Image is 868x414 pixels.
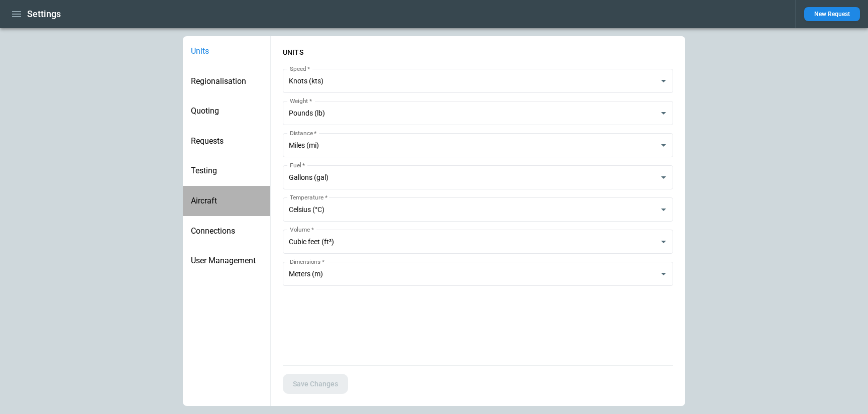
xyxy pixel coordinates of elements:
[183,36,270,66] div: Units
[183,126,270,156] div: Requests
[191,76,262,86] span: Regionalisation
[183,156,270,186] div: Testing
[191,196,262,206] span: Aircraft
[290,96,312,105] label: Weight
[290,225,314,234] label: Volume
[283,262,673,286] div: Meters (m)
[283,165,673,189] div: Gallons (gal)
[183,246,270,276] div: User Management
[290,129,317,137] label: Distance
[804,7,860,21] button: New Request
[283,101,673,125] div: Pounds (lb)
[283,197,673,222] div: Celsius (°C)
[290,161,305,169] label: Fuel
[183,66,270,96] div: Regionalisation
[290,257,324,266] label: Dimensions
[283,69,673,93] div: Knots (kts)
[191,136,262,146] span: Requests
[283,230,673,254] div: Cubic feet (ft³)
[290,64,310,73] label: Speed
[27,8,61,20] h1: Settings
[191,106,262,116] span: Quoting
[283,48,303,57] h6: UNITS
[191,256,262,266] span: User Management
[191,46,262,56] span: Units
[191,226,262,236] span: Connections
[183,96,270,126] div: Quoting
[183,216,270,246] div: Connections
[290,193,328,201] label: Temperature
[191,166,262,176] span: Testing
[183,186,270,216] div: Aircraft
[283,133,673,157] div: Miles (mi)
